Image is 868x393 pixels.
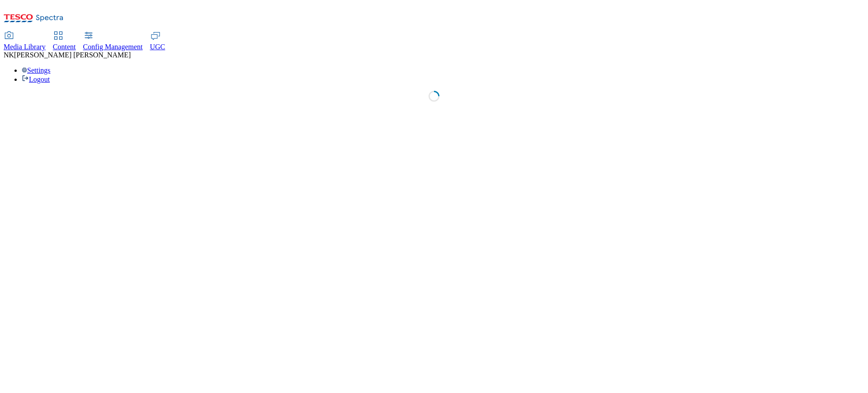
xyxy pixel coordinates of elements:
a: Settings [22,66,51,74]
span: Media Library [4,43,46,51]
a: UGC [150,32,165,51]
a: Config Management [83,32,143,51]
a: Logout [22,75,50,83]
a: Media Library [4,32,46,51]
a: Content [53,32,76,51]
span: [PERSON_NAME] [PERSON_NAME] [14,51,131,59]
span: UGC [150,43,165,51]
span: Content [53,43,76,51]
span: Config Management [83,43,143,51]
span: NK [4,51,14,59]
